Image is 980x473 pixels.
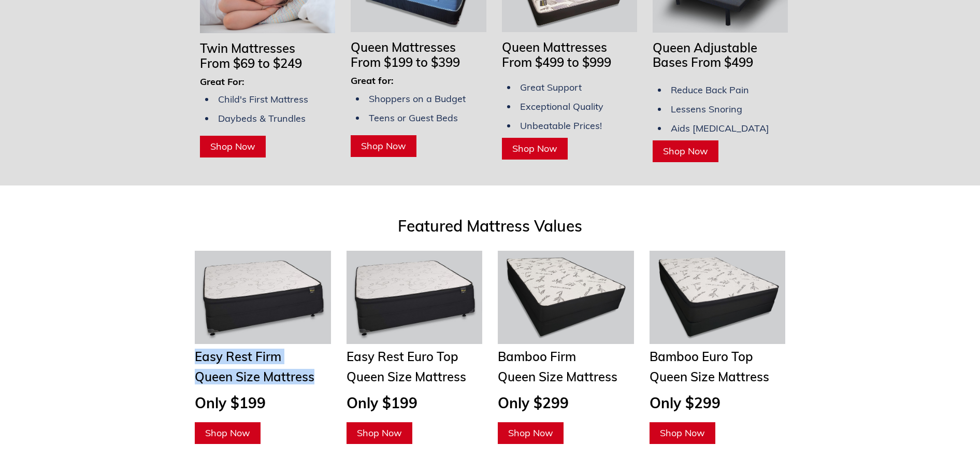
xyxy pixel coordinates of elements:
span: Queen Mattresses [351,39,456,55]
span: Shop Now [357,427,402,439]
img: Queen Mattresses From $449 to $949 [498,251,634,344]
span: From $69 to $249 [200,55,302,71]
span: Bamboo Firm [498,349,576,364]
span: Queen Size Mattress [347,369,466,384]
a: Shop Now [347,422,412,444]
span: Only $299 [498,394,569,412]
img: Adjustable Bases Starting at $379 [650,251,786,344]
span: Shop Now [210,140,255,152]
span: Teens or Guest Beds [369,112,458,124]
img: Twin Mattresses From $69 to $169 [347,251,483,344]
span: Queen Mattresses [502,39,607,55]
span: From $499 to $999 [502,54,611,70]
span: Twin Mattresses [200,40,295,56]
a: Shop Now [195,422,261,444]
span: Shoppers on a Budget [369,93,466,105]
span: Queen Size Mattress [650,369,769,384]
span: Shop Now [361,140,406,152]
img: Twin Mattresses From $69 to $169 [195,251,331,344]
span: Queen Adjustable Bases From $499 [653,40,757,70]
span: Child's First Mattress [218,93,308,105]
span: Shop Now [663,145,708,157]
span: Shop Now [660,427,705,439]
span: Great For: [200,76,244,88]
span: Only $199 [195,394,266,412]
span: Easy Rest Euro Top [347,349,458,364]
a: Shop Now [351,135,416,157]
a: Shop Now [502,138,568,160]
span: Bamboo Euro Top [650,349,753,364]
span: Easy Rest Firm [195,349,281,364]
span: Great for: [351,75,394,87]
span: Reduce Back Pain [671,84,749,96]
span: Exceptional Quality [520,101,603,112]
span: From $199 to $399 [351,54,460,70]
span: Shop Now [205,427,250,439]
span: Only $299 [650,394,720,412]
a: Shop Now [653,140,718,162]
span: Daybeds & Trundles [218,112,306,124]
span: Lessens Snoring [671,103,742,115]
a: Shop Now [650,422,715,444]
a: Shop Now [200,136,266,157]
span: Only $199 [347,394,417,412]
span: Aids [MEDICAL_DATA] [671,122,769,134]
span: Great Support [520,81,582,93]
span: Queen Size Mattress [498,369,617,384]
span: Featured Mattress Values [398,216,582,236]
a: Shop Now [498,422,564,444]
span: Unbeatable Prices! [520,120,602,132]
span: Shop Now [512,142,557,154]
span: Shop Now [508,427,553,439]
span: Queen Size Mattress [195,369,314,384]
